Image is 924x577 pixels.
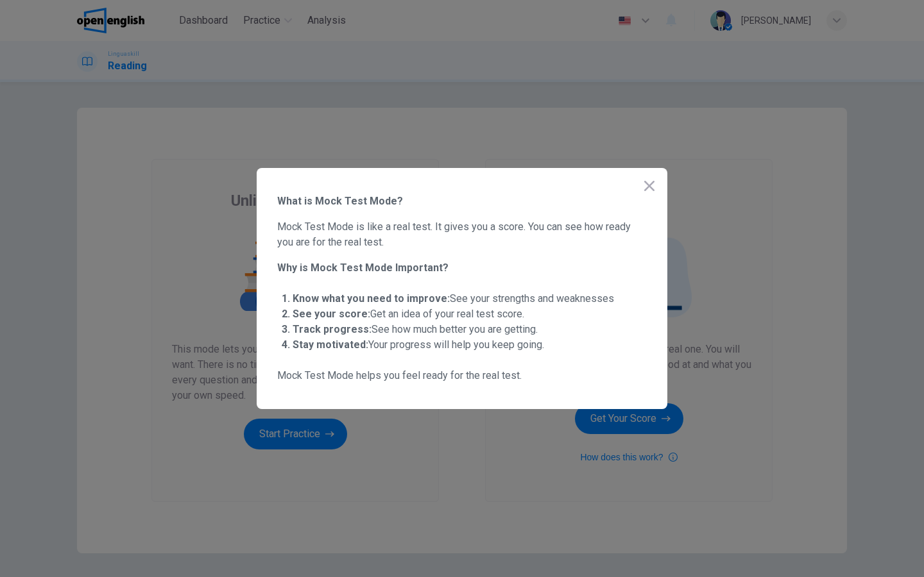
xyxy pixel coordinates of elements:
[277,368,647,383] span: Mock Test Mode helps you feel ready for the real test.
[277,194,647,209] span: What is Mock Test Mode?
[293,323,372,335] strong: Track progress:
[293,308,524,320] span: Get an idea of your real test score.
[293,323,538,335] span: See how much better you are getting.
[293,339,368,351] strong: Stay motivated:
[293,339,544,351] span: Your progress will help you keep going.
[277,260,647,276] span: Why is Mock Test Mode Important?
[293,292,450,305] strong: Know what you need to improve:
[293,292,614,305] span: See your strengths and weaknesses
[277,219,647,250] span: Mock Test Mode is like a real test. It gives you a score. You can see how ready you are for the r...
[293,308,370,320] strong: See your score:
